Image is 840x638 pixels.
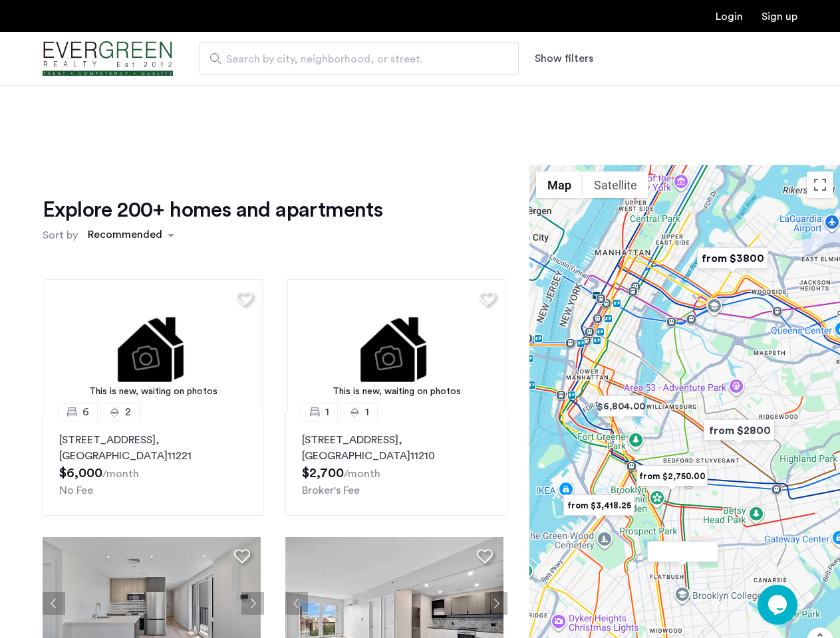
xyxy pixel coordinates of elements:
a: 62[STREET_ADDRESS], [GEOGRAPHIC_DATA]11221No Fee [43,412,264,516]
a: This is new, waiting on photos [45,279,263,412]
button: Toggle fullscreen view [807,171,833,198]
span: No Fee [59,485,93,496]
sub: /month [344,469,380,479]
span: $6,000 [59,467,102,480]
span: $2,700 [302,467,344,480]
iframe: chat widget [758,585,800,625]
label: Sort by [43,227,78,243]
div: This is new, waiting on photos [294,385,499,399]
div: from $1 [642,537,724,567]
button: Show street map [536,171,583,198]
span: 1 [325,404,329,420]
div: from $3800 [692,243,773,273]
sub: /month [102,469,139,479]
span: Search by city, neighborhood, or street. [226,51,482,67]
div: $6,804.00 [593,391,649,421]
div: Recommended [86,227,162,246]
a: Registration [762,11,797,22]
button: Next apartment [485,592,507,615]
span: Broker's Fee [302,485,360,496]
button: Show satellite imagery [583,171,648,198]
button: Previous apartment [43,592,65,615]
div: from $2800 [698,415,780,445]
img: 1.gif [287,279,505,412]
div: This is new, waiting on photos [51,385,256,399]
a: Login [716,11,743,22]
a: This is new, waiting on photos [287,279,505,412]
button: Previous apartment [285,592,308,615]
button: Show or hide filters [535,51,593,66]
img: logo [43,34,173,84]
a: 11[STREET_ADDRESS], [GEOGRAPHIC_DATA]11210Broker's Fee [285,412,507,516]
div: from $3,418.25 [558,490,640,520]
span: 1 [365,404,369,420]
p: [STREET_ADDRESS] 11221 [59,432,247,464]
a: Cazamio Logo [43,34,173,84]
span: 6 [82,404,89,420]
img: 1.gif [45,279,263,412]
input: Apartment Search [200,43,519,74]
div: from $2,750.00 [631,461,713,491]
button: Next apartment [241,592,264,615]
ng-select: sort-apartment [81,223,181,247]
h1: Explore 200+ homes and apartments [43,197,382,223]
span: 2 [125,404,131,420]
p: [STREET_ADDRESS] 11210 [302,432,490,464]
